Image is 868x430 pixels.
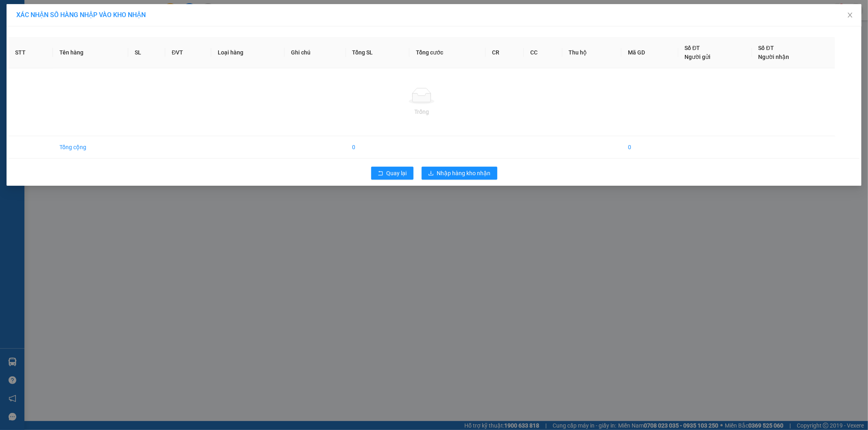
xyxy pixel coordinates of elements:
th: Tổng cước [409,37,485,68]
td: 0 [346,136,410,159]
span: Người nhận [759,54,789,60]
td: 0 [621,136,678,159]
td: Tổng cộng [53,136,128,159]
button: downloadNhập hàng kho nhận [422,167,497,180]
div: Trống [15,107,829,116]
th: Ghi chú [284,37,346,68]
th: Tổng SL [346,37,410,68]
span: Số ĐT [685,45,700,51]
span: XÁC NHẬN SỐ HÀNG NHẬP VÀO KHO NHẬN [16,11,146,19]
span: Quay lại [387,169,407,178]
th: STT [9,37,53,68]
th: SL [128,37,165,68]
span: Nhập hàng kho nhận [437,169,491,178]
button: Close [839,4,861,27]
th: ĐVT [165,37,211,68]
button: rollbackQuay lại [371,167,413,180]
th: Loại hàng [211,37,284,68]
span: download [428,170,434,177]
th: Mã GD [621,37,678,68]
span: rollback [378,170,383,177]
th: CR [485,37,524,68]
th: Tên hàng [53,37,128,68]
span: Người gửi [685,54,711,60]
span: close [847,12,853,18]
th: Thu hộ [562,37,621,68]
span: Số ĐT [759,45,774,51]
th: CC [524,37,562,68]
